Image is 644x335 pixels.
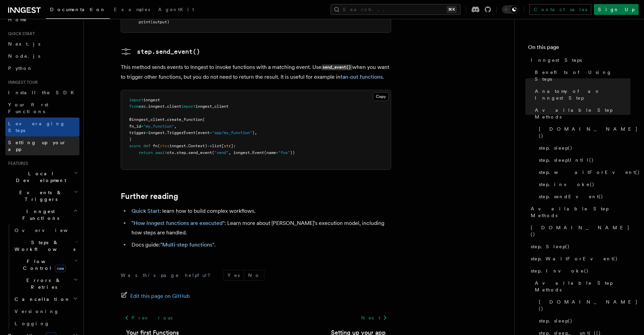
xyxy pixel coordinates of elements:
span: Versioning [15,309,59,314]
a: Inngest Steps [528,54,630,66]
p: This method sends events to Inngest to invoke functions with a matching event. Use when you want ... [121,62,391,82]
span: client [167,104,181,109]
span: ctx [167,150,174,155]
button: Events & Triggers [5,186,79,205]
a: step.invoke() [536,178,630,190]
span: inngest. [148,130,167,135]
span: Flow Control [12,258,74,272]
span: . [165,117,167,122]
button: Errors & Retries [12,274,79,293]
a: Edit this page on GitHub [121,291,190,301]
span: step.Sleep() [531,243,570,250]
a: Node.js [5,50,79,62]
span: Inngest Steps [531,57,582,63]
span: Overview [15,228,84,233]
span: Home [8,16,27,23]
span: -> [207,144,212,148]
span: inngest [169,144,186,148]
span: Next.js [8,41,40,47]
button: Toggle dark mode [502,5,518,14]
span: . [146,104,148,109]
span: ( [212,150,214,155]
span: [ [221,144,224,148]
span: ( [202,117,205,122]
span: "app/my_function" [212,130,252,135]
span: Your first Functions [8,102,48,114]
span: [DOMAIN_NAME]() [539,299,638,312]
span: Event [252,150,264,155]
span: trigger [129,130,146,135]
span: step.sleepUntil() [539,157,594,163]
a: step.Invoke() [528,265,630,277]
span: [DOMAIN_NAME]() [531,224,630,238]
span: ( [158,144,160,148]
span: Quick start [5,31,35,36]
button: No [244,270,264,280]
span: (event [195,130,210,135]
span: "foo" [278,150,290,155]
a: [DOMAIN_NAME]() [528,222,630,240]
button: Yes [223,270,244,280]
a: step.Sleep() [528,240,630,253]
li: Docs guide: . [129,240,391,250]
span: step.Invoke() [531,267,589,274]
a: Contact sales [529,4,591,15]
span: "send" [214,150,229,155]
span: AgentKit [158,7,194,12]
span: Inngest Functions [5,208,73,222]
span: step.sleep() [539,145,573,151]
a: Logging [12,317,79,330]
span: Available Step Methods [531,205,630,219]
span: fn_id [129,124,141,129]
span: : [167,144,169,148]
p: Was this page helpful? [121,272,215,279]
pre: step.send_event() [137,47,200,56]
a: step.sendEvent() [536,190,630,203]
a: Next [357,312,391,324]
span: async [129,144,141,148]
span: Cancellation [12,296,70,303]
span: step.invoke() [539,181,595,188]
span: = [141,124,143,129]
span: send_event [188,150,212,155]
span: )) [290,150,295,155]
a: Your first Functions [5,99,79,118]
a: Available Step Methods [532,277,630,296]
span: fn [153,144,158,148]
span: Errors & Retries [12,277,73,290]
span: Node.js [8,53,40,59]
span: await [155,150,167,155]
span: Available Step Methods [535,107,630,120]
a: Sign Up [594,4,639,15]
a: step.WaitForEvent() [528,253,630,265]
a: Overview [12,224,79,236]
span: step [176,150,186,155]
a: Versioning [12,305,79,317]
span: = [210,130,212,135]
button: Flow Controlnew [12,255,79,274]
span: return [139,150,153,155]
span: Benefits of Using Steps [535,69,630,82]
button: Steps & Workflows [12,236,79,255]
h4: On this page [528,43,630,54]
span: Install the SDK [8,90,78,95]
span: Setting up your app [8,140,66,152]
kbd: ⌘K [447,6,456,13]
span: import [129,98,143,102]
span: , [174,124,176,129]
span: Context) [188,144,207,148]
a: step.sleep() [536,315,630,327]
span: from [129,104,139,109]
span: ) [129,137,132,142]
button: Copy [373,92,389,101]
span: inngest [143,98,160,102]
a: Benefits of Using Steps [532,66,630,85]
span: = [146,130,148,135]
span: ctx [160,144,167,148]
button: Inngest Functions [5,205,79,224]
span: . [186,150,188,155]
a: "How Inngest functions are executed" [132,220,224,226]
span: new [55,265,66,272]
a: [DOMAIN_NAME]() [536,296,630,315]
span: Local Development [5,170,74,184]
